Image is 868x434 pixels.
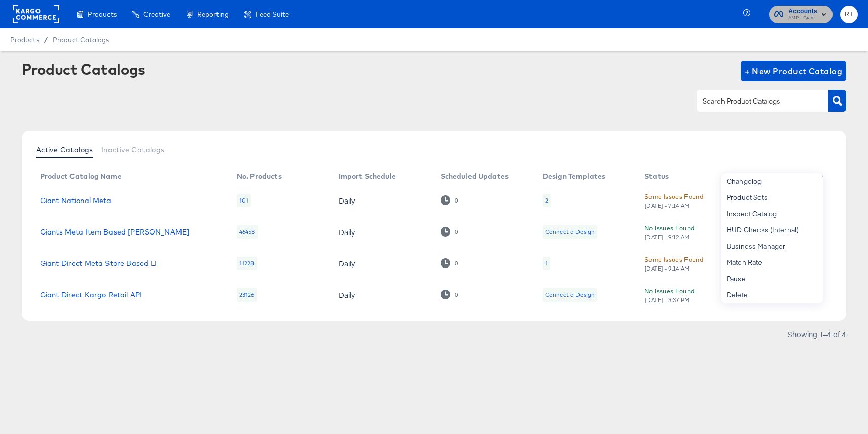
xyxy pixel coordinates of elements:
[39,36,53,44] span: /
[644,265,690,272] div: [DATE] - 9:14 AM
[237,225,258,239] div: 46453
[721,271,823,287] div: Pause
[339,172,396,180] div: Import Schedule
[441,195,458,205] div: 0
[40,228,189,236] a: Giants Meta Item Based [PERSON_NAME]
[40,259,157,268] a: Giant Direct Meta Store Based LI
[721,238,823,254] div: Business Manager
[740,169,797,185] th: Action
[10,36,39,44] span: Products
[40,196,112,205] a: Giant National Meta
[53,36,109,44] a: Product Catalogs
[542,172,605,180] div: Design Templates
[644,202,690,209] div: [DATE] - 7:14 AM
[237,172,282,180] div: No. Products
[644,254,703,265] div: Some Issues Found
[545,291,595,299] div: Connect a Design
[542,194,551,207] div: 2
[797,169,836,185] th: More
[787,330,846,338] div: Showing 1–4 of 4
[542,288,597,302] div: Connect a Design
[788,6,817,17] span: Accounts
[88,10,117,18] span: Products
[545,228,595,236] div: Connect a Design
[36,146,93,154] span: Active Catalogs
[331,185,432,216] td: Daily
[721,189,823,206] div: Product Sets
[721,173,823,189] div: Changelog
[237,288,257,302] div: 23126
[644,191,703,209] button: Some Issues Found[DATE] - 7:14 AM
[721,287,823,303] div: Delete
[454,291,458,298] div: 0
[22,61,146,77] div: Product Catalogs
[840,6,858,23] button: RT
[101,146,165,154] span: Inactive Catalogs
[721,206,823,222] div: Inspect Catalog
[331,248,432,279] td: Daily
[542,225,597,239] div: Connect a Design
[644,254,703,272] button: Some Issues Found[DATE] - 9:14 AM
[40,172,122,180] div: Product Catalog Name
[745,64,843,78] span: + New Product Catalog
[769,6,833,23] button: AccountsAMP - Giant
[545,196,548,205] div: 2
[454,197,458,204] div: 0
[441,227,458,237] div: 0
[441,172,509,180] div: Scheduled Updates
[788,14,817,22] span: AMP - Giant
[237,194,251,207] div: 101
[454,260,458,267] div: 0
[143,10,170,18] span: Creative
[237,257,257,270] div: 11228
[256,10,289,18] span: Feed Suite
[636,169,739,185] th: Status
[197,10,229,18] span: Reporting
[40,291,142,299] a: Giant Direct Kargo Retail API
[441,290,458,299] div: 0
[545,259,548,268] div: 1
[721,254,823,271] div: Match Rate
[721,222,823,238] div: HUD Checks (Internal)
[454,228,458,236] div: 0
[844,9,854,20] span: RT
[741,61,847,81] button: + New Product Catalog
[644,191,703,202] div: Some Issues Found
[701,95,809,107] input: Search Product Catalogs
[542,257,550,270] div: 1
[441,258,458,268] div: 0
[331,279,432,311] td: Daily
[331,216,432,248] td: Daily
